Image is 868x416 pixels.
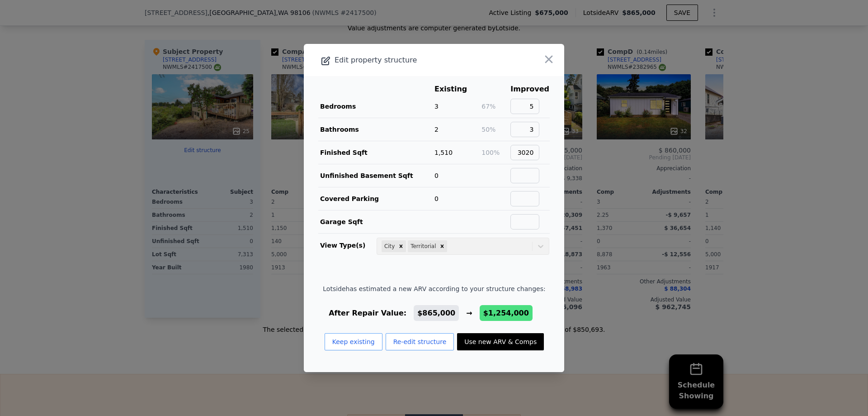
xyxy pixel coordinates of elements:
[483,309,529,317] span: $1,254,000
[318,95,434,118] td: Bedrooms
[481,126,495,133] span: 50%
[318,141,434,164] td: Finished Sqft
[434,103,439,110] span: 3
[434,83,481,95] th: Existing
[318,164,434,187] td: Unfinished Basement Sqft
[434,172,439,179] span: 0
[481,149,500,156] span: 100%
[323,284,545,293] span: Lotside has estimated a new ARV according to your structure changes:
[457,333,544,350] button: Use new ARV & Comps
[510,83,550,95] th: Improved
[318,187,434,210] td: Covered Parking
[325,333,382,350] button: Keep existing
[386,333,454,350] button: Re-edit structure
[434,149,453,156] span: 1,510
[318,234,376,255] td: View Type(s)
[318,118,434,141] td: Bathrooms
[434,126,439,133] span: 2
[323,308,545,319] div: After Repair Value: →
[304,54,512,67] div: Edit property structure
[318,210,434,234] td: Garage Sqft
[481,103,495,110] span: 67%
[417,309,455,317] span: $865,000
[434,195,439,202] span: 0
